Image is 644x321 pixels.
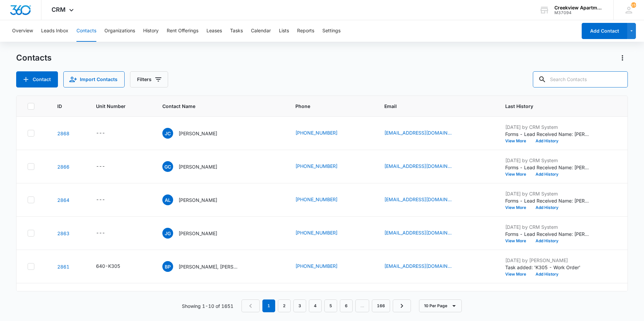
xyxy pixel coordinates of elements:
[505,239,531,243] button: View More
[167,20,198,42] button: Rent Offerings
[179,197,217,204] p: [PERSON_NAME]
[57,197,69,203] a: Navigate to contact details page for Alexis Licon
[162,261,251,272] div: Contact Name - Brian Perez, Rogelio Medrano Jr., Daniel Marroquin III - Select to Edit Field
[162,128,173,139] span: JC
[182,302,233,310] p: Showing 1-10 of 1651
[295,196,337,203] a: [PHONE_NUMBER]
[96,129,105,137] div: ---
[419,299,462,312] button: 10 Per Page
[295,129,337,136] a: [PHONE_NUMBER]
[295,129,350,137] div: Phone - (970) 908-2609 - Select to Edit Field
[322,20,341,42] button: Settings
[384,163,452,170] a: [EMAIL_ADDRESS][DOMAIN_NAME]
[179,163,217,170] p: [PERSON_NAME]
[162,161,173,172] span: GC
[505,103,607,110] span: Last History
[505,272,531,276] button: View More
[162,228,229,239] div: Contact Name - Jasmin Giese - Select to Edit Field
[96,229,105,237] div: ---
[531,172,563,176] button: Add History
[384,229,452,236] a: [EMAIL_ADDRESS][DOMAIN_NAME]
[309,299,322,312] a: Page 4
[554,5,604,10] div: account name
[617,52,628,63] button: Actions
[631,2,636,8] span: 159
[63,71,125,87] button: Import Contacts
[96,229,117,237] div: Unit Number - - Select to Edit Field
[295,163,350,171] div: Phone - (970) 451-9794 - Select to Edit Field
[96,196,117,204] div: Unit Number - - Select to Edit Field
[241,299,411,312] nav: Pagination
[295,229,337,236] a: [PHONE_NUMBER]
[295,103,358,110] span: Phone
[96,129,117,137] div: Unit Number - - Select to Edit Field
[96,262,132,271] div: Unit Number - 640-K305 - Select to Edit Field
[505,264,589,271] p: Task added: 'K305 - Work Order'
[162,128,229,139] div: Contact Name - Jacquelynne C O'Hara - Select to Edit Field
[531,206,563,210] button: Add History
[505,157,589,164] p: [DATE] by CRM System
[582,23,627,39] button: Add Contact
[384,262,452,270] a: [EMAIL_ADDRESS][DOMAIN_NAME]
[57,131,69,136] a: Navigate to contact details page for Jacquelynne C O'Hara
[293,299,306,312] a: Page 3
[16,53,52,63] h1: Contacts
[295,262,350,271] div: Phone - (956) 258-3162 - Select to Edit Field
[130,71,168,87] button: Filters
[531,272,563,276] button: Add History
[505,190,589,197] p: [DATE] by CRM System
[631,2,636,8] div: notifications count
[384,196,464,204] div: Email - alexislicon18@gmail.com - Select to Edit Field
[505,290,589,297] p: [DATE] by CRM System
[393,299,411,312] a: Next Page
[278,299,291,312] a: Page 2
[505,206,531,210] button: View More
[279,20,289,42] button: Lists
[57,103,70,110] span: ID
[505,131,589,138] p: Forms - Lead Received Name: [PERSON_NAME] Email: [EMAIL_ADDRESS][DOMAIN_NAME] Phone: [PHONE_NUMBE...
[262,299,275,312] em: 1
[384,129,464,137] div: Email - johara372@gmail.com - Select to Edit Field
[295,196,350,204] div: Phone - (970) 673-3834 - Select to Edit Field
[76,20,96,42] button: Contacts
[340,299,353,312] a: Page 6
[162,261,173,272] span: BP
[104,20,135,42] button: Organizations
[505,123,589,131] p: [DATE] by CRM System
[162,103,269,110] span: Contact Name
[533,71,628,87] input: Search Contacts
[295,262,337,270] a: [PHONE_NUMBER]
[179,230,217,237] p: [PERSON_NAME]
[57,230,69,236] a: Navigate to contact details page for Jasmin Giese
[179,130,217,137] p: [PERSON_NAME]
[96,196,105,204] div: ---
[162,161,229,172] div: Contact Name - Giadan Carrillo - Select to Edit Field
[57,164,69,170] a: Navigate to contact details page for Giadan Carrillo
[162,228,173,239] span: JG
[96,103,146,110] span: Unit Number
[505,172,531,176] button: View More
[96,262,120,270] div: 640-K305
[57,264,69,270] a: Navigate to contact details page for Brian Perez, Rogelio Medrano Jr., Daniel Marroquin III
[324,299,337,312] a: Page 5
[12,20,33,42] button: Overview
[372,299,390,312] a: Page 166
[52,6,66,13] span: CRM
[230,20,243,42] button: Tasks
[41,20,68,42] button: Leads Inbox
[505,164,589,171] p: Forms - Lead Received Name: [PERSON_NAME] Email: [EMAIL_ADDRESS][DOMAIN_NAME] Phone: [PHONE_NUMBE...
[143,20,159,42] button: History
[297,20,314,42] button: Reports
[505,230,589,238] p: Forms - Lead Received Name: [PERSON_NAME] Email: [EMAIL_ADDRESS][DOMAIN_NAME] Phone: [PHONE_NUMBE...
[384,229,464,237] div: Email - jasmingiese09@gmail.com - Select to Edit Field
[251,20,271,42] button: Calendar
[384,262,464,271] div: Email - perezbrian2319@gmail.com - Select to Edit Field
[554,10,604,15] div: account id
[505,139,531,143] button: View More
[162,194,173,205] span: AL
[16,71,58,87] button: Add Contact
[384,196,452,203] a: [EMAIL_ADDRESS][DOMAIN_NAME]
[206,20,222,42] button: Leases
[96,163,117,171] div: Unit Number - - Select to Edit Field
[295,229,350,237] div: Phone - (970) 388-0377 - Select to Edit Field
